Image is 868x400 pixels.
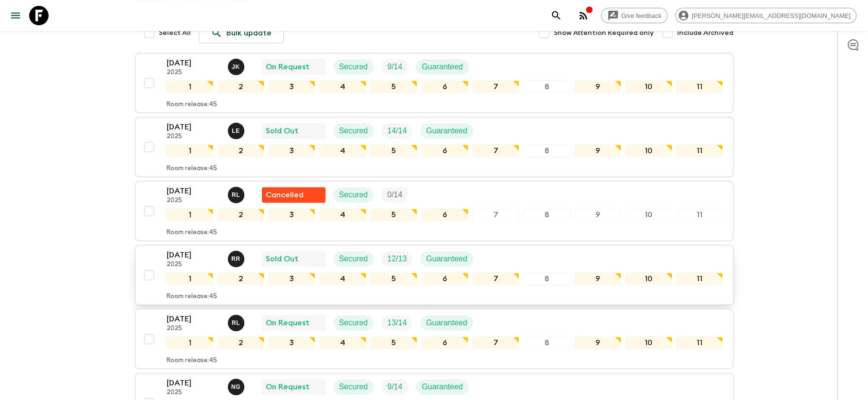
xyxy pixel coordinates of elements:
[167,313,220,325] p: [DATE]
[625,208,672,221] div: 10
[523,80,570,93] div: 8
[135,117,733,177] button: [DATE]2025Leslie EdgarSold OutSecuredTrip FillGuaranteed1234567891011Room release:45
[421,80,468,93] div: 6
[232,63,240,71] p: J K
[159,28,191,38] span: Select All
[228,315,246,331] button: RL
[677,28,733,38] span: Include Archived
[426,125,467,137] p: Guaranteed
[370,208,417,221] div: 5
[231,255,240,263] p: R R
[387,61,402,73] p: 9 / 14
[387,317,407,329] p: 13 / 14
[6,6,25,25] button: menu
[546,6,566,25] button: search adventures
[387,125,407,137] p: 14 / 14
[231,383,240,391] p: N G
[217,144,264,157] div: 2
[217,208,264,221] div: 2
[370,144,417,157] div: 5
[228,123,246,139] button: LE
[167,69,220,77] p: 2025
[167,185,220,197] p: [DATE]
[574,208,621,221] div: 9
[268,272,315,285] div: 3
[232,319,240,327] p: R L
[167,229,217,237] p: Room release: 45
[523,208,570,221] div: 8
[167,261,220,269] p: 2025
[319,336,366,349] div: 4
[422,61,463,73] p: Guaranteed
[228,59,246,75] button: JK
[268,80,315,93] div: 3
[574,336,621,349] div: 9
[421,144,468,157] div: 6
[339,189,368,201] p: Secured
[381,251,412,267] div: Trip Fill
[232,127,240,135] p: L E
[370,272,417,285] div: 5
[268,144,315,157] div: 3
[676,80,723,93] div: 11
[266,317,309,329] p: On Request
[554,28,654,38] span: Show Attention Required only
[262,187,325,203] div: Flash Pack cancellation
[228,379,246,395] button: NG
[167,197,220,205] p: 2025
[167,165,217,173] p: Room release: 45
[381,187,408,203] div: Trip Fill
[167,121,220,133] p: [DATE]
[675,8,856,23] div: [PERSON_NAME][EMAIL_ADDRESS][DOMAIN_NAME]
[217,336,264,349] div: 2
[228,187,246,203] button: RL
[472,80,519,93] div: 7
[421,336,468,349] div: 6
[426,317,467,329] p: Guaranteed
[333,187,374,203] div: Secured
[228,251,246,267] button: RR
[523,144,570,157] div: 8
[319,208,366,221] div: 4
[387,253,407,265] p: 12 / 13
[266,381,309,393] p: On Request
[167,272,214,285] div: 1
[135,181,733,241] button: [DATE]2025Rabata Legend MpatamaliFlash Pack cancellationSecuredTrip Fill1234567891011Room release:45
[472,144,519,157] div: 7
[228,382,246,389] span: Nkosinathi Gayiya
[339,317,368,329] p: Secured
[421,272,468,285] div: 6
[167,144,214,157] div: 1
[472,272,519,285] div: 7
[228,190,246,197] span: Rabata Legend Mpatamali
[370,80,417,93] div: 5
[199,23,284,43] a: Bulk update
[266,125,298,137] p: Sold Out
[217,80,264,93] div: 2
[319,80,366,93] div: 4
[167,57,220,69] p: [DATE]
[266,189,304,201] p: Cancelled
[167,389,220,397] p: 2025
[472,208,519,221] div: 7
[625,336,672,349] div: 10
[268,208,315,221] div: 3
[339,125,368,137] p: Secured
[167,101,217,109] p: Room release: 45
[339,381,368,393] p: Secured
[228,318,246,325] span: Rabata Legend Mpatamali
[523,336,570,349] div: 8
[167,208,214,221] div: 1
[333,251,374,267] div: Secured
[135,53,733,113] button: [DATE]2025Jamie KeenanOn RequestSecuredTrip FillGuaranteed1234567891011Room release:45
[601,8,667,23] a: Give feedback
[381,379,408,395] div: Trip Fill
[676,208,723,221] div: 11
[266,61,309,73] p: On Request
[339,253,368,265] p: Secured
[523,272,570,285] div: 8
[574,80,621,93] div: 9
[676,144,723,157] div: 11
[421,208,468,221] div: 6
[387,189,402,201] p: 0 / 14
